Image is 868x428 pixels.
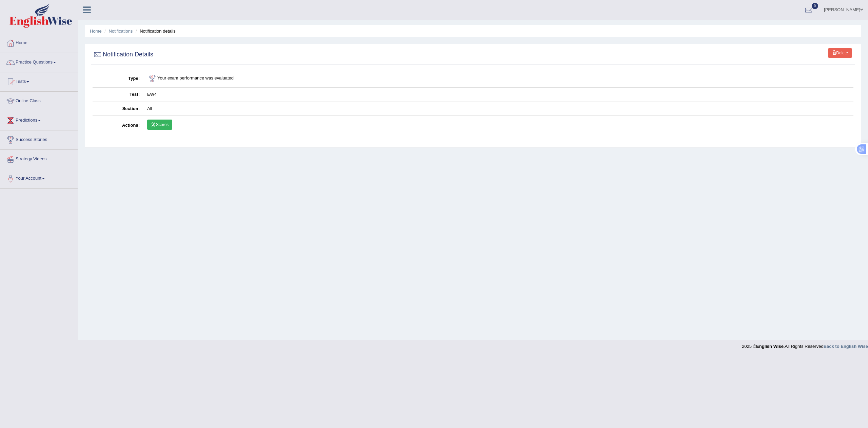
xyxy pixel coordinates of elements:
a: Predictions [0,111,78,128]
td: Your exam performance was evaluated [143,70,853,88]
strong: English Wise. [756,344,785,349]
th: Actions [93,116,143,136]
a: Strategy Videos [0,150,78,167]
span: 0 [812,3,818,9]
a: Delete [828,48,852,58]
a: Home [90,29,102,34]
td: EW4 [143,88,853,102]
a: Notifications [109,29,133,34]
a: Back to English Wise [824,344,868,349]
th: Type [93,70,143,88]
td: All [143,102,853,116]
th: Test [93,88,143,102]
th: Section [93,102,143,116]
a: Online Class [0,92,78,109]
h2: Notification Details [93,50,153,60]
a: Home [0,34,78,51]
div: 2025 © All Rights Reserved [742,340,868,350]
li: Notification details [134,28,176,34]
a: Scores [147,120,172,130]
a: Your Account [0,169,78,186]
a: Practice Questions [0,53,78,70]
a: Tests [0,72,78,89]
a: Success Stories [0,130,78,147]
